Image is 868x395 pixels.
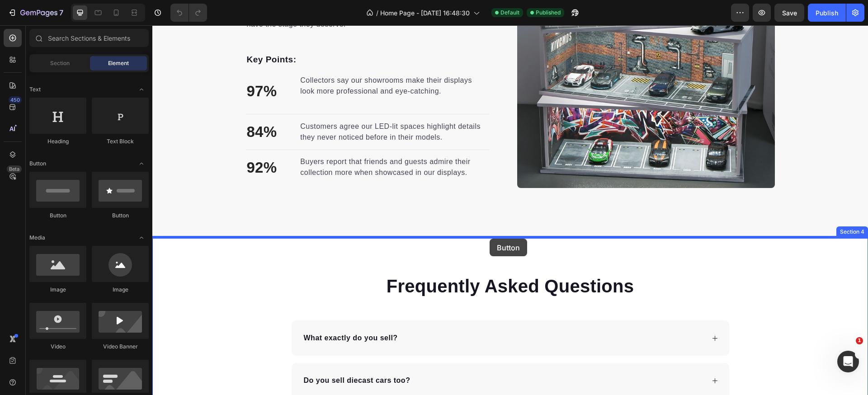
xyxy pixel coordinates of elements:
[9,96,22,103] div: 450
[500,9,519,17] span: Default
[837,351,859,372] iframe: Intercom live chat
[29,29,149,47] input: Search Sections & Elements
[134,82,149,97] span: Toggle open
[92,137,149,146] div: Text Block
[29,286,86,294] div: Image
[536,9,561,17] span: Published
[59,7,63,18] p: 7
[134,156,149,171] span: Toggle open
[7,165,22,173] div: Beta
[29,234,45,242] span: Media
[376,8,378,18] span: /
[380,8,470,18] span: Home Page - [DATE] 16:48:30
[170,4,207,22] div: Undo/Redo
[816,8,838,18] div: Publish
[29,343,86,351] div: Video
[29,85,41,94] span: Text
[29,212,86,220] div: Button
[152,25,868,395] iframe: Design area
[92,212,149,220] div: Button
[108,59,129,67] span: Element
[29,160,46,168] span: Button
[29,137,86,146] div: Heading
[92,343,149,351] div: Video Banner
[856,337,863,344] span: 1
[774,4,804,22] button: Save
[782,9,797,17] span: Save
[50,59,70,67] span: Section
[808,4,846,22] button: Publish
[4,4,67,22] button: 7
[92,286,149,294] div: Image
[134,230,149,245] span: Toggle open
